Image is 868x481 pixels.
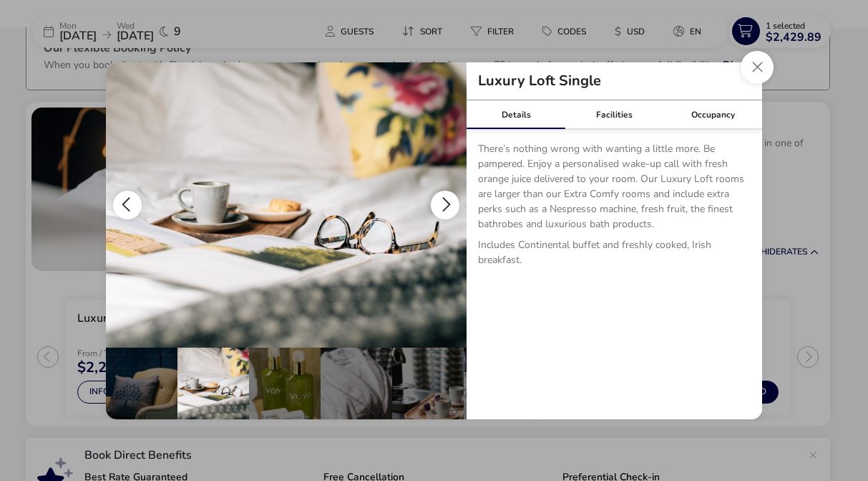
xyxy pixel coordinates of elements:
img: 060d4a7567f78c362a199bebfa13ccef8ef0c65bcef7f005510fb069c23aec78 [106,62,467,348]
div: Details [467,100,565,129]
div: Occupancy [663,100,762,129]
div: Facilities [565,100,664,129]
div: details [106,62,762,419]
p: Includes Continental buffet and freshly cooked, Irish breakfast. [478,237,751,273]
button: Close dialog [741,51,774,84]
h2: Luxury Loft Single [467,74,613,88]
p: There’s nothing wrong with wanting a little more. Be pampered. Enjoy a personalised wake-up call ... [478,141,751,237]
